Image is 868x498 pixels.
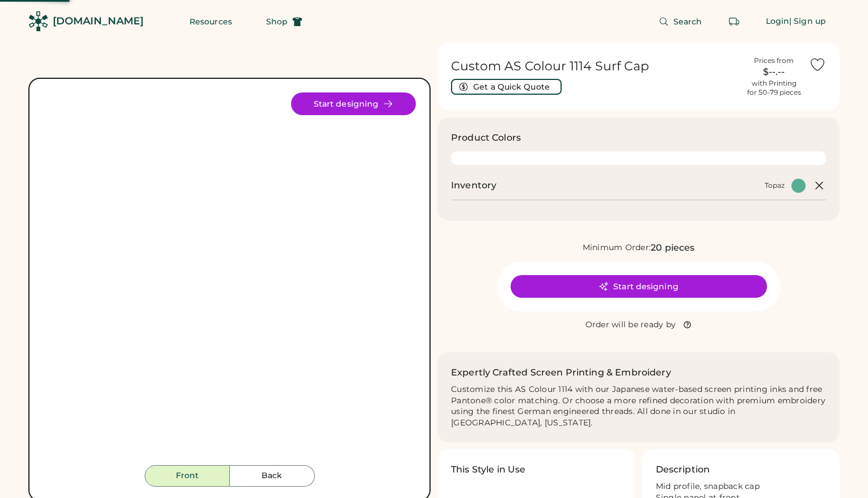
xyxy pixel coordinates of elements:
[451,131,521,145] h3: Product Colors
[252,10,316,33] button: Shop
[43,92,416,465] img: 1114 - Topaz Front Image
[230,465,315,487] button: Back
[43,92,416,465] div: 1114 Style Image
[765,181,785,190] div: Topaz
[291,92,416,115] button: Start designing
[651,241,694,255] div: 20 pieces
[451,58,739,74] h1: Custom AS Colour 1114 Surf Cap
[673,18,702,26] span: Search
[266,18,288,26] span: Shop
[451,384,826,429] div: Customize this AS Colour 1114 with our Japanese water-based screen printing inks and free Pantone...
[754,56,794,65] div: Prices from
[511,275,767,298] button: Start designing
[723,10,745,33] button: Retrieve an order
[53,14,144,28] div: [DOMAIN_NAME]
[28,11,48,31] img: Rendered Logo - Screens
[766,16,790,27] div: Login
[645,10,716,33] button: Search
[176,10,246,33] button: Resources
[656,463,710,476] h3: Description
[451,179,496,192] h2: Inventory
[789,16,826,27] div: | Sign up
[747,79,801,97] div: with Printing for 50-79 pieces
[451,366,671,379] h2: Expertly Crafted Screen Printing & Embroidery
[145,465,230,487] button: Front
[745,65,802,79] div: $--.--
[585,319,676,331] div: Order will be ready by
[583,242,651,254] div: Minimum Order:
[451,79,562,95] button: Get a Quick Quote
[451,463,526,476] h3: This Style in Use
